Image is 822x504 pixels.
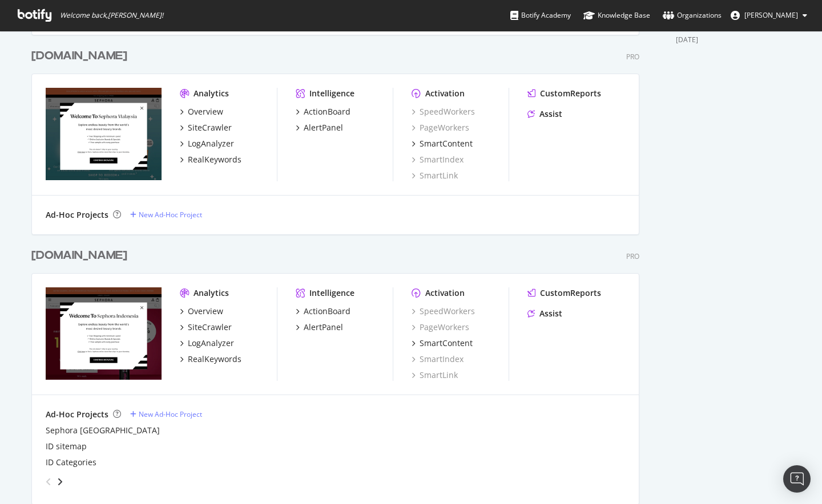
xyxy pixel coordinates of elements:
[31,48,132,64] a: [DOMAIN_NAME]
[296,322,343,333] a: AlertPanel
[304,306,350,317] div: ActionBoard
[194,287,229,299] div: Analytics
[130,409,202,419] a: New Ad-Hoc Project
[60,11,163,20] span: Welcome back, [PERSON_NAME] !
[412,154,464,165] a: SmartIndex
[412,322,469,333] a: PageWorkers
[412,138,473,149] a: SmartContent
[309,88,354,99] div: Intelligence
[663,10,722,21] div: Organizations
[188,106,223,117] div: Overview
[420,138,473,149] div: SmartContent
[139,409,202,419] div: New Ad-Hoc Project
[188,122,232,133] div: SiteCrawler
[180,106,223,117] a: Overview
[540,287,601,299] div: CustomReports
[540,88,601,99] div: CustomReports
[425,88,465,99] div: Activation
[412,353,464,365] a: SmartIndex
[539,108,562,120] div: Assist
[412,306,475,317] a: SpeedWorkers
[510,10,571,21] div: Botify Academy
[412,106,475,117] a: SpeedWorkers
[180,338,234,349] a: LogAnalyzer
[676,2,791,32] a: AI Is Your New Customer: How to Win the Visibility Battle in a ChatGPT World
[296,106,350,117] a: ActionBoard
[676,35,791,45] div: [DATE]
[31,247,127,264] div: [DOMAIN_NAME]
[296,122,343,133] a: AlertPanel
[31,247,132,264] a: [DOMAIN_NAME]
[46,209,108,221] div: Ad-Hoc Projects
[46,441,87,452] a: ID sitemap
[304,322,343,333] div: AlertPanel
[194,88,229,99] div: Analytics
[188,322,232,333] div: SiteCrawler
[180,353,241,365] a: RealKeywords
[527,287,601,299] a: CustomReports
[31,48,127,64] div: [DOMAIN_NAME]
[309,287,354,299] div: Intelligence
[412,338,473,349] a: SmartContent
[180,122,232,133] a: SiteCrawler
[722,6,816,25] button: [PERSON_NAME]
[425,287,465,299] div: Activation
[304,122,343,133] div: AlertPanel
[180,306,223,317] a: Overview
[412,170,458,181] a: SmartLink
[46,457,96,468] a: ID Categories
[180,138,234,149] a: LogAnalyzer
[783,465,811,493] div: Open Intercom Messenger
[188,353,241,365] div: RealKeywords
[188,306,223,317] div: Overview
[56,476,64,487] div: angle-right
[420,338,473,349] div: SmartContent
[130,210,202,220] a: New Ad-Hoc Project
[626,251,639,261] div: Pro
[46,287,162,380] img: sephora.co.id
[539,308,562,319] div: Assist
[188,154,241,165] div: RealKeywords
[180,322,232,333] a: SiteCrawler
[412,122,469,133] a: PageWorkers
[626,52,639,62] div: Pro
[41,473,56,491] div: angle-left
[46,409,108,420] div: Ad-Hoc Projects
[304,106,350,117] div: ActionBoard
[527,308,562,319] a: Assist
[744,10,798,20] span: Livia Tong
[527,88,601,99] a: CustomReports
[139,210,202,220] div: New Ad-Hoc Project
[46,425,160,436] a: Sephora [GEOGRAPHIC_DATA]
[527,108,562,120] a: Assist
[46,88,162,180] img: sephora.my
[296,306,350,317] a: ActionBoard
[583,10,650,21] div: Knowledge Base
[412,369,458,381] a: SmartLink
[188,338,234,349] div: LogAnalyzer
[180,154,241,165] a: RealKeywords
[188,138,234,149] div: LogAnalyzer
